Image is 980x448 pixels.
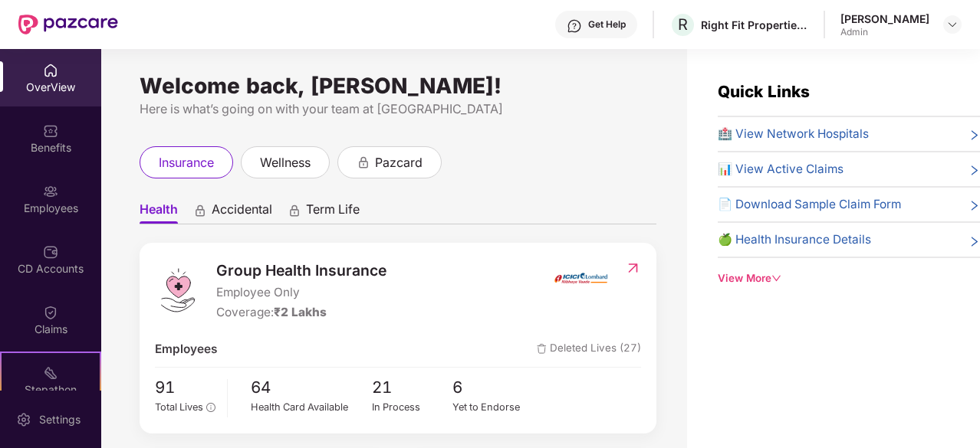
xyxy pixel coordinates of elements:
[718,82,810,101] span: Quick Links
[260,153,311,172] span: wellness
[16,412,31,427] img: svg+xml;base64,PHN2ZyBpZD0iU2V0dGluZy0yMHgyMCIgeG1sbnM9Imh0dHA6Ly93d3cudzMub3JnLzIwMDAvc3ZnIiB3aW...
[968,163,980,178] span: right
[2,382,100,397] div: Stepathon
[718,125,869,143] span: 🏥 View Network Hospitals
[452,400,534,415] div: Yet to Endorse
[840,11,929,26] div: [PERSON_NAME]
[625,260,641,276] img: RedirectIcon
[357,155,370,168] div: animation
[718,231,871,249] span: 🍏 Health Insurance Details
[552,259,610,297] img: insurerIcon
[193,203,207,217] div: animation
[771,273,781,283] span: down
[251,400,372,415] div: Health Card Available
[206,403,215,411] span: info-circle
[155,375,215,401] span: 91
[452,375,534,401] span: 6
[155,267,201,313] img: logo
[968,128,980,143] span: right
[251,375,372,401] span: 64
[216,283,386,302] span: Employee Only
[718,270,980,286] div: View More
[968,234,980,249] span: right
[567,18,582,34] img: svg+xml;base64,PHN2ZyBpZD0iSGVscC0zMngzMiIgeG1sbnM9Imh0dHA6Ly93d3cudzMub3JnLzIwMDAvc3ZnIiB3aWR0aD...
[159,153,214,172] span: insurance
[840,26,929,38] div: Admin
[18,15,118,34] img: New Pazcare Logo
[537,344,547,354] img: deleteIcon
[43,184,58,199] img: svg+xml;base64,PHN2ZyBpZD0iRW1wbG95ZWVzIiB4bWxucz0iaHR0cDovL3d3dy53My5vcmcvMjAwMC9zdmciIHdpZHRoPS...
[588,18,626,31] div: Get Help
[140,100,656,119] div: Here is what’s going on with your team at [GEOGRAPHIC_DATA]
[140,201,178,224] span: Health
[701,18,808,32] div: Right Fit Properties LLP
[155,340,217,358] span: Employees
[43,365,58,381] img: svg+xml;base64,PHN2ZyB4bWxucz0iaHR0cDovL3d3dy53My5vcmcvMjAwMC9zdmciIHdpZHRoPSIyMSIgaGVpZ2h0PSIyMC...
[718,160,844,178] span: 📊 View Active Claims
[375,153,423,172] span: pazcard
[306,201,360,224] span: Term Life
[537,340,641,358] span: Deleted Lives (27)
[35,412,85,427] div: Settings
[43,305,58,320] img: svg+xml;base64,PHN2ZyBpZD0iQ2xhaW0iIHhtbG5zPSJodHRwOi8vd3d3LnczLm9yZy8yMDAwL3N2ZyIgd2lkdGg9IjIwIi...
[155,401,203,413] span: Total Lives
[43,123,58,139] img: svg+xml;base64,PHN2ZyBpZD0iQmVuZWZpdHMiIHhtbG5zPSJodHRwOi8vd3d3LnczLm9yZy8yMDAwL3N2ZyIgd2lkdGg9Ij...
[946,18,959,31] img: svg+xml;base64,PHN2ZyBpZD0iRHJvcGRvd24tMzJ4MzIiIHhtbG5zPSJodHRwOi8vd3d3LnczLm9yZy8yMDAwL3N2ZyIgd2...
[678,15,688,34] span: R
[968,198,980,214] span: right
[140,80,656,92] div: Welcome back, [PERSON_NAME]!
[212,201,272,224] span: Accidental
[274,305,327,319] span: ₹2 Lakhs
[718,195,901,214] span: 📄 Download Sample Claim Form
[372,400,453,415] div: In Process
[43,244,58,260] img: svg+xml;base64,PHN2ZyBpZD0iQ0RfQWNjb3VudHMiIGRhdGEtbmFtZT0iQ0QgQWNjb3VudHMiIHhtbG5zPSJodHRwOi8vd3...
[216,259,386,282] span: Group Health Insurance
[43,63,58,78] img: svg+xml;base64,PHN2ZyBpZD0iSG9tZSIgeG1sbnM9Imh0dHA6Ly93d3cudzMub3JnLzIwMDAvc3ZnIiB3aWR0aD0iMjAiIG...
[216,303,386,322] div: Coverage:
[288,203,301,217] div: animation
[372,375,453,401] span: 21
